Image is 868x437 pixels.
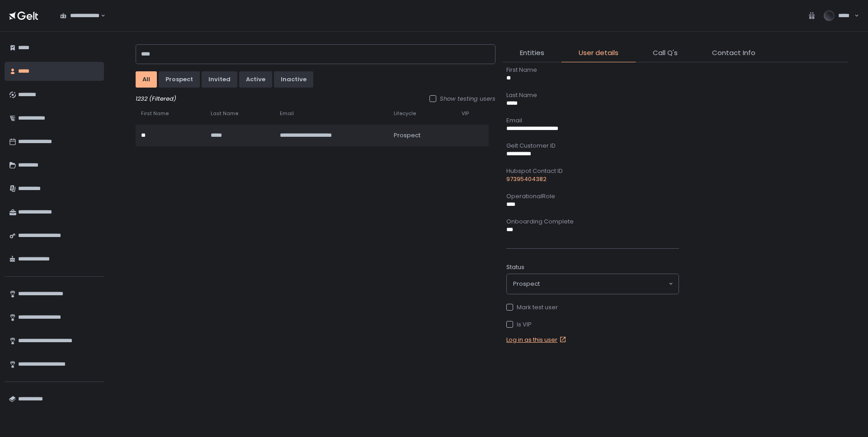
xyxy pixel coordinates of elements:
button: prospect [159,71,200,88]
div: OperationalRole [506,192,679,200]
div: Hubspot Contact ID [506,167,679,175]
input: Search for option [540,279,668,288]
span: Entities [520,48,544,58]
button: active [239,71,272,88]
div: Onboarding Complete [506,218,679,226]
div: invited [208,75,231,84]
a: 97395404382 [506,175,547,183]
span: Call Q's [653,48,678,58]
span: prospect [394,131,420,139]
div: Search for option [54,6,105,25]
input: Search for option [99,11,100,20]
button: invited [202,71,237,88]
div: Search for option [507,274,679,294]
span: Lifecycle [394,110,416,117]
button: inactive [274,71,313,88]
div: prospect [165,75,193,84]
div: Gelt Customer ID [506,142,679,150]
span: prospect [513,280,540,288]
span: Email [280,110,294,117]
div: First Name [506,66,679,74]
div: inactive [281,75,307,84]
button: All [136,71,157,88]
span: Status [506,263,524,271]
a: Log in as this user [506,336,568,344]
span: VIP [462,110,469,117]
span: First Name [141,110,169,117]
span: Last Name [211,110,238,117]
div: All [142,75,150,84]
div: Last Name [506,91,679,99]
span: User details [579,48,618,58]
div: active [246,75,265,84]
span: Contact Info [712,48,755,58]
div: Email [506,116,679,125]
div: 1232 (Filtered) [136,95,495,103]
